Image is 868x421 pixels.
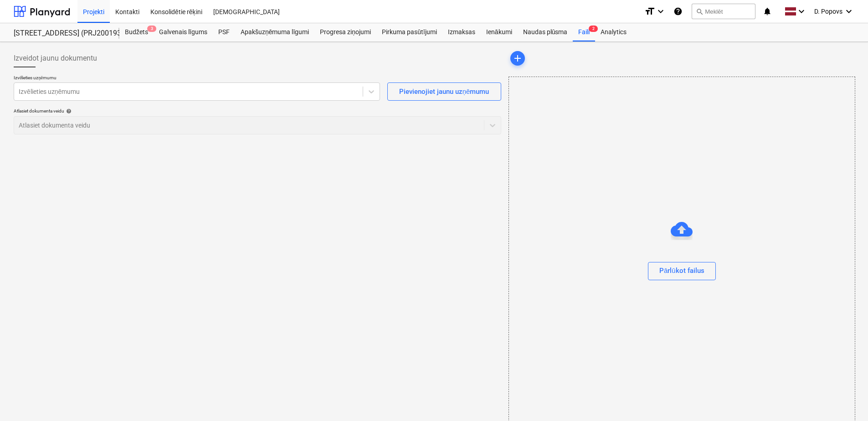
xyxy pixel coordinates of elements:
[512,53,523,64] span: add
[696,8,703,15] span: search
[119,23,154,41] a: Budžets3
[673,6,683,17] i: Zināšanu pamats
[843,6,854,17] i: keyboard_arrow_down
[235,23,314,41] a: Apakšuzņēmuma līgumi
[659,265,704,277] div: Pārlūkot failus
[763,6,772,17] i: notifications
[154,23,213,41] a: Galvenais līgums
[14,29,108,38] div: [STREET_ADDRESS] (PRJ2001931) 2601882
[655,6,666,17] i: keyboard_arrow_down
[314,23,376,41] a: Progresa ziņojumi
[814,8,842,15] span: D. Popovs
[796,6,807,17] i: keyboard_arrow_down
[589,26,598,32] span: 2
[14,75,380,82] p: Izvēlieties uzņēmumu
[518,23,573,41] a: Naudas plūsma
[442,23,481,41] a: Izmaksas
[213,23,235,41] a: PSF
[14,108,501,114] div: Atlasiet dokumenta veidu
[692,4,755,19] button: Meklēt
[573,23,595,41] a: Faili2
[481,23,518,41] a: Ienākumi
[399,86,489,98] div: Pievienojiet jaunu uzņēmumu
[14,53,97,64] span: Izveidot jaunu dokumentu
[648,262,716,280] button: Pārlūkot failus
[644,6,655,17] i: format_size
[822,377,868,421] iframe: Chat Widget
[119,23,154,41] div: Budžets
[387,82,501,101] button: Pievienojiet jaunu uzņēmumu
[595,23,632,41] a: Analytics
[147,26,156,32] span: 3
[573,23,595,41] div: Faili
[64,108,72,114] span: help
[376,23,442,41] a: Pirkuma pasūtījumi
